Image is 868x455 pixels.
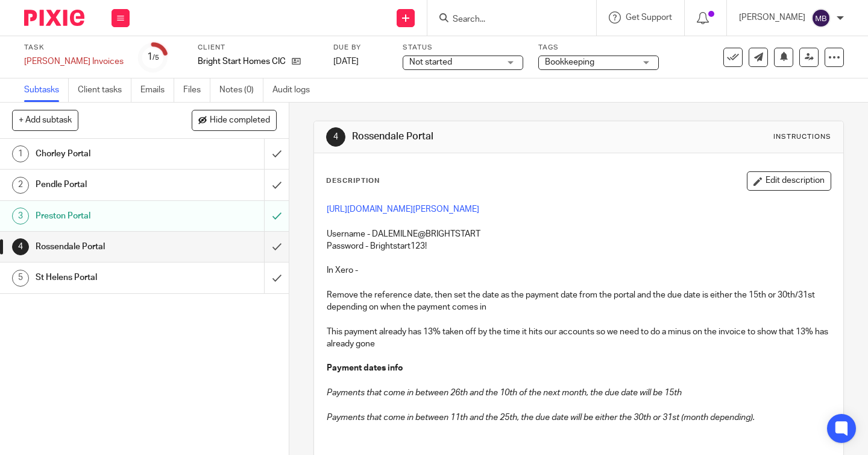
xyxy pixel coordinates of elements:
[272,78,319,102] a: Audit logs
[24,56,124,68] div: Dawson Invoices
[352,130,605,143] h1: Rossendale Portal
[36,176,180,194] h1: Pendle Portal
[333,57,359,66] span: [DATE]
[327,413,755,422] em: Payments that come in between 11th and the 25th, the due date will be either the 30th or 31st (mo...
[327,240,831,252] p: Password - Brightstart123!
[326,127,345,147] div: 4
[183,78,210,102] a: Files
[327,389,682,397] em: Payments that come in between 26th and the 10th of the next month, the due date will be 15th
[327,326,831,351] p: This payment already has 13% taken off by the time it hits our accounts so we need to do a minus ...
[409,58,452,66] span: Not started
[210,116,270,126] span: Hide completed
[78,78,131,102] a: Client tasks
[12,238,29,255] div: 4
[811,8,831,28] img: svg%3E
[327,215,831,240] p: Username - DALEMILNE@BRIGHTSTART
[198,56,286,68] p: Bright Start Homes CIC
[24,56,124,68] div: [PERSON_NAME] Invoices
[12,145,29,162] div: 1
[327,205,479,214] a: [URL][DOMAIN_NAME][PERSON_NAME]
[327,364,403,372] strong: Payment dates info
[36,145,180,163] h1: Chorley Portal
[153,54,159,61] small: /5
[12,208,29,224] div: 3
[140,78,174,102] a: Emails
[219,78,263,102] a: Notes (0)
[198,43,318,52] label: Client
[24,10,84,26] img: Pixie
[626,13,672,22] span: Get Support
[327,289,831,314] p: Remove the reference date, then set the date as the payment date from the portal and the due date...
[192,110,277,130] button: Hide completed
[12,270,29,287] div: 5
[739,11,805,24] p: [PERSON_NAME]
[327,264,831,276] p: In Xero -
[12,110,78,130] button: + Add subtask
[403,43,523,52] label: Status
[333,43,388,52] label: Due by
[24,78,69,102] a: Subtasks
[36,238,180,256] h1: Rossendale Portal
[538,43,659,52] label: Tags
[451,14,560,25] input: Search
[36,207,180,225] h1: Preston Portal
[773,132,831,142] div: Instructions
[12,177,29,194] div: 2
[24,43,124,52] label: Task
[326,176,380,186] p: Description
[545,58,594,66] span: Bookkeeping
[147,50,159,64] div: 1
[747,171,831,191] button: Edit description
[36,269,180,287] h1: St Helens Portal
